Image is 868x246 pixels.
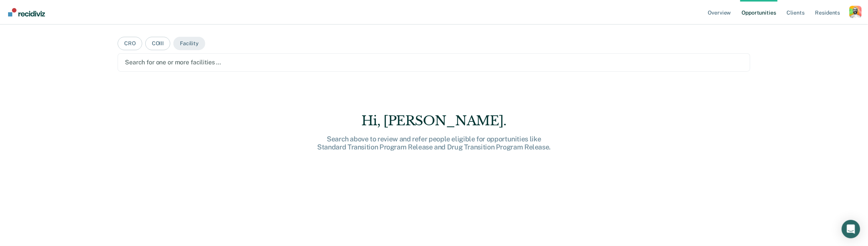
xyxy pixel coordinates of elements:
[145,37,170,50] button: COIII
[311,135,557,151] div: Search above to review and refer people eligible for opportunities like Standard Transition Progr...
[850,6,862,18] button: Profile dropdown button
[8,8,45,16] img: Recidiviz
[842,220,860,238] div: Open Intercom Messenger
[118,37,142,50] button: CRO
[311,113,557,129] div: Hi, [PERSON_NAME].
[173,37,205,50] button: Facility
